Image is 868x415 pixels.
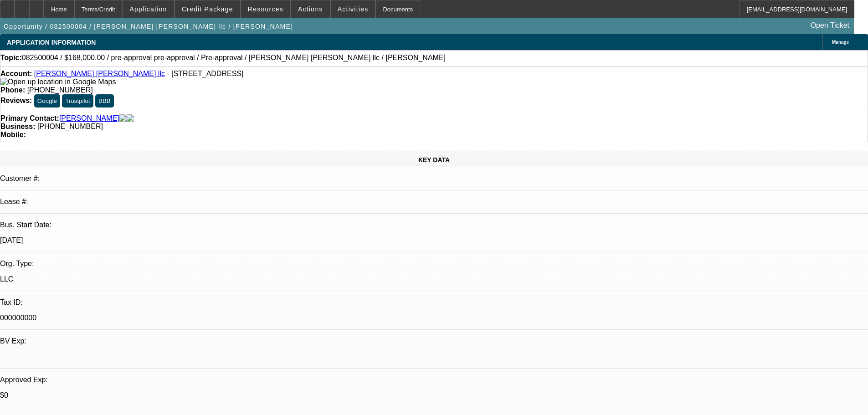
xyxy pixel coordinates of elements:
span: Activities [338,5,369,13]
button: Resources [241,0,290,18]
span: Credit Package [182,5,233,13]
span: - [STREET_ADDRESS] [167,70,243,77]
img: facebook-icon.png [119,114,127,123]
img: Open up location in Google Maps [0,78,116,86]
a: [PERSON_NAME] [59,114,119,123]
strong: Phone: [0,86,25,94]
span: [PHONE_NUMBER] [37,123,103,130]
button: Activities [331,0,375,18]
button: BBB [95,94,114,108]
span: KEY DATA [418,156,450,164]
button: Google [34,94,60,108]
img: linkedin-icon.png [127,114,134,123]
a: Open Ticket [807,18,853,33]
strong: Primary Contact: [0,114,59,123]
button: Trustpilot [62,94,93,108]
strong: Mobile: [0,131,26,138]
span: Actions [298,5,323,13]
span: Manage [832,40,849,45]
button: Credit Package [175,0,240,18]
a: [PERSON_NAME] [PERSON_NAME] llc [34,70,165,77]
span: 082500004 / $168,000.00 / pre-approval pre-approval / Pre-approval / [PERSON_NAME] [PERSON_NAME] ... [22,54,446,62]
a: View Google Maps [0,78,116,86]
button: Actions [291,0,330,18]
span: Resources [248,5,283,13]
strong: Topic: [0,54,22,62]
strong: Business: [0,123,35,130]
span: Application [129,5,167,13]
span: [PHONE_NUMBER] [27,86,93,94]
strong: Reviews: [0,97,32,104]
strong: Account: [0,70,32,77]
button: Application [123,0,174,18]
span: APPLICATION INFORMATION [7,39,96,46]
span: Opportunity / 082500004 / [PERSON_NAME] [PERSON_NAME] llc / [PERSON_NAME] [4,23,293,30]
